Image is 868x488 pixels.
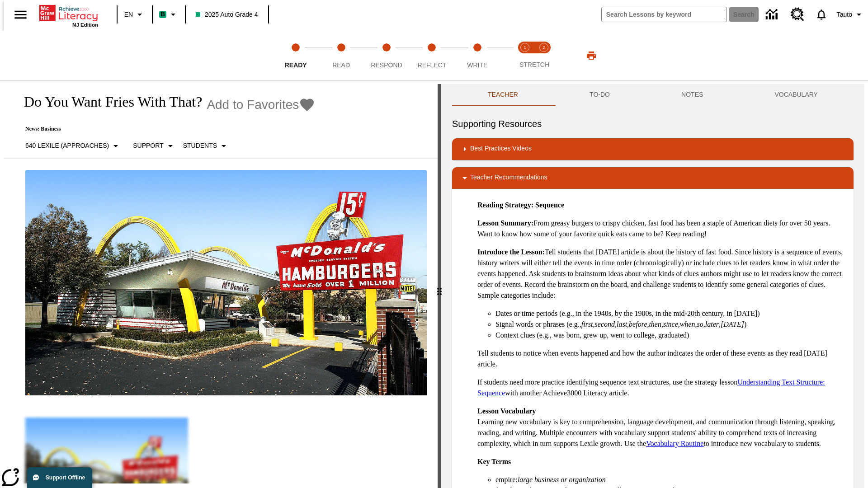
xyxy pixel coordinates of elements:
[129,138,179,154] button: Scaffolds, Support
[680,320,695,328] em: when
[4,84,438,483] div: reading
[207,98,299,112] span: Add to Favorites
[739,84,854,106] button: VOCABULARY
[495,330,846,341] li: Context clues (e.g., was born, grew up, went to college, graduated)
[477,407,536,415] strong: Lesson Vocabulary
[477,247,846,301] p: Tell students that [DATE] article is about the history of fast food. Since history is a sequence ...
[577,47,606,64] button: Print
[646,84,739,106] button: NOTES
[646,440,703,447] a: Vocabulary Routine
[663,320,678,328] em: since
[477,378,825,397] a: Understanding Text Structure: Sequence
[438,84,441,488] div: Press Enter or Spacebar and then press right and left arrow keys to move the slider
[124,10,133,19] span: EN
[452,138,854,160] div: Best Practices Videos
[833,6,868,23] button: Profile/Settings
[179,138,233,154] button: Select Student
[7,1,34,28] button: Open side menu
[697,320,703,328] em: so
[477,406,846,449] p: Learning new vocabulary is key to comprehension, language development, and communication through ...
[477,248,545,256] strong: Introduce the Lesson:
[595,320,615,328] em: second
[452,117,854,131] h6: Supporting Resources
[721,320,744,328] em: [DATE]
[785,2,810,27] a: Resource Center, Will open in new tab
[477,219,533,227] strong: Lesson Summary:
[837,10,852,19] span: Tauto
[554,84,646,106] button: TO-DO
[25,170,427,396] img: One of the first McDonald's stores, with the iconic red sign and golden arches.
[441,84,864,488] div: activity
[25,141,109,150] p: 640 Lexile (Approaches)
[495,319,846,330] li: Signal words or phrases (e.g., , , , , , , , , , )
[156,6,182,23] button: Boost Class color is mint green. Change class color
[581,320,593,328] em: first
[524,45,526,50] text: 1
[72,22,98,28] span: NJ Edition
[477,458,511,465] strong: Key Terms
[120,6,149,23] button: Language: EN, Select a language
[512,31,538,80] button: Stretch Read step 1 of 2
[470,173,547,183] p: Teacher Recommendations
[477,201,533,209] strong: Reading Strategy:
[467,61,487,69] span: Write
[133,141,163,150] p: Support
[452,167,854,189] div: Teacher Recommendations
[810,3,833,26] a: Notifications
[196,10,258,19] span: 2025 Auto Grade 4
[495,308,846,319] li: Dates or time periods (e.g., in the 1940s, by the 1900s, in the mid-20th century, in [DATE])
[451,31,504,80] button: Write step 5 of 5
[207,97,315,113] button: Add to Favorites - Do You Want Fries With That?
[39,3,98,28] div: Home
[470,144,532,155] p: Best Practices Videos
[183,141,217,150] p: Students
[406,31,458,80] button: Reflect step 4 of 5
[27,467,92,488] button: Support Offline
[452,84,554,106] button: Teacher
[360,31,413,80] button: Respond step 3 of 5
[531,31,557,80] button: Stretch Respond step 2 of 2
[14,94,202,110] h1: Do You Want Fries With That?
[269,31,322,80] button: Ready step 1 of 5
[46,474,85,481] span: Support Offline
[452,84,854,106] div: Instructional Panel Tabs
[477,348,846,370] p: Tell students to notice when events happened and how the author indicates the order of these even...
[519,61,549,68] span: STRETCH
[332,61,350,69] span: Read
[629,320,647,328] em: before
[535,201,564,209] strong: Sequence
[160,9,165,20] span: B
[602,7,726,22] input: search field
[14,126,315,132] p: News: Business
[518,476,606,483] em: large business or organization
[22,138,125,154] button: Select Lexile, 640 Lexile (Approaches)
[705,320,719,328] em: later
[371,61,402,69] span: Respond
[285,61,307,69] span: Ready
[418,61,447,69] span: Reflect
[542,45,545,50] text: 2
[649,320,661,328] em: then
[315,31,367,80] button: Read step 2 of 5
[477,218,846,239] p: From greasy burgers to crispy chicken, fast food has been a staple of American diets for over 50 ...
[617,320,627,328] em: last
[477,377,846,399] p: If students need more practice identifying sequence text structures, use the strategy lesson with...
[495,474,846,485] li: empire:
[760,2,785,27] a: Data Center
